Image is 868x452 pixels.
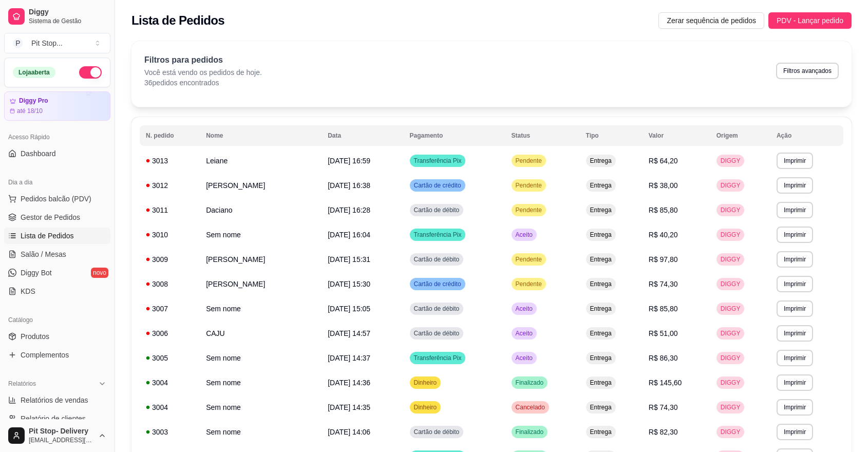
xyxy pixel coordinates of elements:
a: Diggy Proaté 18/10 [4,91,110,121]
th: Ação [770,125,843,146]
button: Zerar sequência de pedidos [658,12,764,29]
div: Dia a dia [4,174,110,191]
td: Sem nome [200,346,322,370]
span: Entrega [588,379,614,387]
span: Pendente [514,206,544,214]
a: Lista de Pedidos [4,228,110,244]
span: Cartão de débito [412,206,462,214]
div: 3011 [146,205,194,215]
td: Leiane [200,148,322,173]
a: DiggySistema de Gestão [4,4,110,29]
button: Imprimir [777,251,813,268]
span: Sistema de Gestão [29,17,106,25]
a: Relatório de clientes [4,410,110,427]
div: 3004 [146,378,194,388]
a: Gestor de Pedidos [4,209,110,225]
div: 3012 [146,180,194,191]
span: DIGGY [719,280,743,288]
span: Entrega [588,255,614,263]
span: KDS [21,286,35,296]
span: R$ 74,30 [649,403,678,411]
span: Entrega [588,280,614,288]
button: Imprimir [777,202,813,218]
td: Sem nome [200,395,322,420]
span: Dashboard [21,148,56,159]
span: Cartão de débito [412,329,462,337]
button: Imprimir [777,374,813,391]
span: Transferência Pix [412,354,464,362]
span: Diggy Bot [21,268,52,278]
span: Cartão de débito [412,255,462,263]
span: R$ 40,20 [649,231,678,239]
span: Aceito [514,231,535,239]
span: Produtos [21,331,49,342]
button: Imprimir [777,325,813,342]
button: Imprimir [777,276,813,292]
button: Filtros avançados [776,63,839,79]
span: DIGGY [719,181,743,190]
span: [DATE] 14:37 [328,354,370,362]
span: Aceito [514,329,535,337]
div: 3013 [146,156,194,166]
span: DIGGY [719,403,743,411]
span: Relatórios de vendas [21,395,88,405]
span: Relatório de clientes [21,413,86,424]
a: KDS [4,283,110,299]
span: Relatórios [8,380,36,388]
a: Dashboard [4,145,110,162]
span: [EMAIL_ADDRESS][DOMAIN_NAME] [29,436,94,444]
span: Transferência Pix [412,231,464,239]
span: Entrega [588,428,614,436]
th: Nome [200,125,322,146]
div: 3004 [146,402,194,412]
span: R$ 85,80 [649,305,678,313]
span: Finalizado [514,379,546,387]
td: Sem nome [200,420,322,444]
h2: Lista de Pedidos [131,12,224,29]
div: Catálogo [4,312,110,328]
span: Entrega [588,403,614,411]
td: Daciano [200,198,322,222]
td: Sem nome [200,296,322,321]
span: Entrega [588,305,614,313]
a: Relatórios de vendas [4,392,110,408]
div: 3003 [146,427,194,437]
div: 3005 [146,353,194,363]
td: CAJU [200,321,322,346]
button: Imprimir [777,300,813,317]
span: Cartão de débito [412,305,462,313]
span: Dinheiro [412,403,439,411]
span: [DATE] 16:28 [328,206,370,214]
span: Aceito [514,305,535,313]
span: Pendente [514,280,544,288]
a: Produtos [4,328,110,345]
span: Entrega [588,206,614,214]
article: Diggy Pro [19,97,48,105]
div: Acesso Rápido [4,129,110,145]
th: Valor [643,125,710,146]
div: Pit Stop ... [31,38,63,48]
th: Tipo [580,125,643,146]
button: Imprimir [777,153,813,169]
span: [DATE] 15:31 [328,255,370,263]
span: R$ 74,30 [649,280,678,288]
span: R$ 145,60 [649,379,682,387]
span: Entrega [588,329,614,337]
td: [PERSON_NAME] [200,272,322,296]
span: [DATE] 14:57 [328,329,370,337]
button: Select a team [4,33,110,53]
span: DIGGY [719,305,743,313]
span: [DATE] 15:30 [328,280,370,288]
button: Imprimir [777,424,813,440]
span: R$ 64,20 [649,157,678,165]
span: Cartão de débito [412,428,462,436]
span: DIGGY [719,255,743,263]
div: 3007 [146,304,194,314]
span: Salão / Mesas [21,249,66,259]
span: DIGGY [719,206,743,214]
button: Pit Stop- Delivery[EMAIL_ADDRESS][DOMAIN_NAME] [4,423,110,448]
span: DIGGY [719,379,743,387]
span: Entrega [588,181,614,190]
span: DIGGY [719,329,743,337]
span: Aceito [514,354,535,362]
